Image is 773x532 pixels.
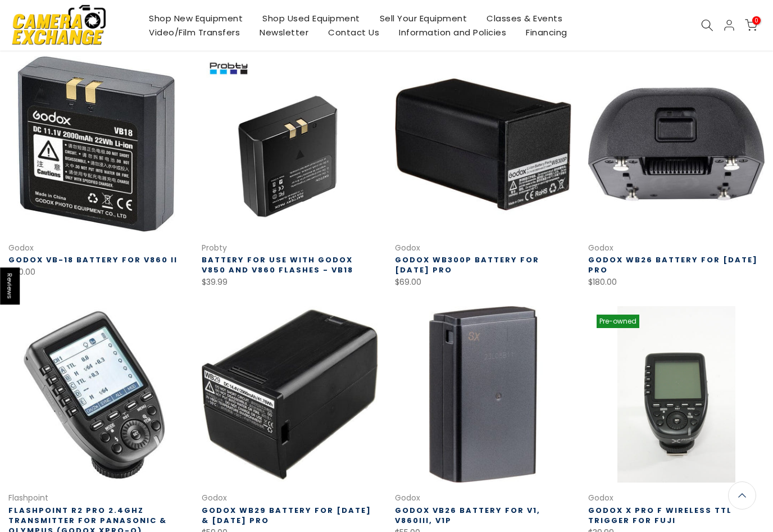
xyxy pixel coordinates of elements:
a: 0 [745,19,757,31]
a: Godox X Pro F Wireless TTL Trigger for Fuji [588,505,732,526]
a: Back to the top [728,481,756,510]
div: $180.00 [588,275,765,289]
div: $69.00 [395,275,571,289]
a: Godox WB26 Battery for [DATE] Pro [588,254,758,275]
span: 0 [752,16,761,25]
a: Godox WB300P Battery for [DATE] Pro [395,254,539,275]
a: Shop Used Equipment [253,11,370,25]
div: $40.00 [8,265,185,279]
div: $39.99 [202,275,378,289]
a: Shop New Equipment [139,11,253,25]
a: Sell Your Equipment [370,11,477,25]
a: Godox VB26 Battery for V1, V860III, V1P [395,505,540,526]
a: Godox [8,242,34,253]
a: Godox [588,492,613,503]
a: Godox WB29 Battery for [DATE] & [DATE] Pro [202,505,371,526]
a: Classes & Events [477,11,572,25]
a: Newsletter [250,25,319,39]
a: Financing [516,25,578,39]
a: Godox [395,242,420,253]
a: Godox VB-18 Battery for V860 II [8,254,178,265]
a: Godox [395,492,420,503]
a: Godox [202,492,227,503]
a: Information and Policies [389,25,516,39]
a: Battery for use with Godox V850 and V860 Flashes - VB18 [202,254,353,275]
a: Probty [202,242,227,253]
a: Video/Film Transfers [139,25,250,39]
a: Flashpoint [8,492,48,503]
a: Contact Us [319,25,389,39]
a: Godox [588,242,613,253]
